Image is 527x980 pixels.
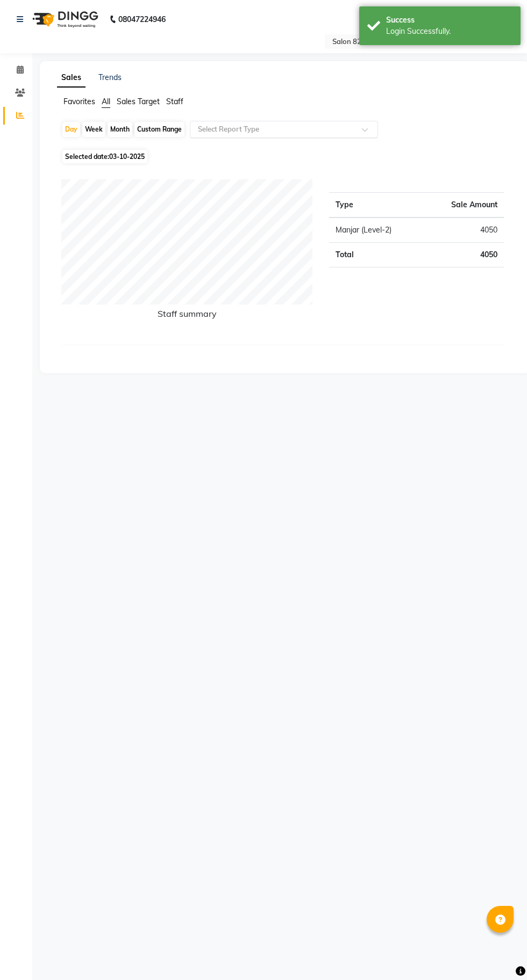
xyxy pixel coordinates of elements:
[134,122,184,137] div: Custom Range
[423,217,504,243] td: 4050
[57,68,86,88] a: Sales
[386,14,512,26] div: Success
[423,243,504,267] td: 4050
[62,122,80,137] div: Day
[63,97,95,106] span: Favorites
[329,217,423,243] td: Manjar (Level-2)
[108,122,132,137] div: Month
[329,193,423,218] th: Type
[102,97,110,106] span: All
[61,309,313,323] h6: Staff summary
[118,4,166,34] b: 08047224946
[423,193,504,218] th: Sale Amount
[117,97,160,106] span: Sales Target
[329,243,423,267] td: Total
[62,150,147,163] span: Selected date:
[109,153,145,161] span: 03-10-2025
[386,26,512,37] div: Login Successfully.
[82,122,105,137] div: Week
[27,4,101,34] img: logo
[98,72,122,82] a: Trends
[166,97,183,106] span: Staff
